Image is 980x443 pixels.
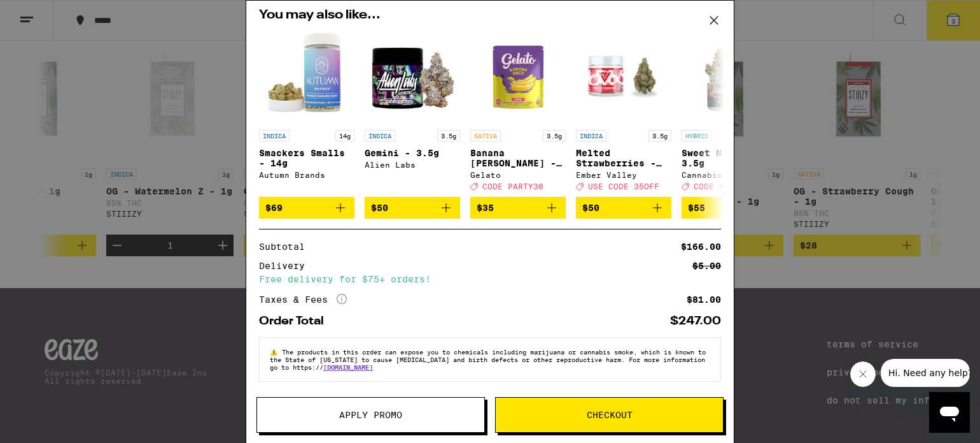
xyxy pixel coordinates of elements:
[576,148,671,168] p: Melted Strawberries - 3.5g
[365,28,460,124] img: Alien Labs - Gemini - 3.5g
[470,28,566,197] a: Open page for Banana Runtz - 3.5g from Gelato
[335,130,354,142] p: 14g
[259,261,314,270] div: Delivery
[259,148,354,168] p: Smackers Smalls - 14g
[648,130,671,142] p: 3.5g
[365,130,395,142] p: INDICA
[470,197,566,219] button: Add to bag
[470,171,566,179] div: Gelato
[270,348,282,356] span: ⚠️
[694,182,755,191] span: CODE PARTY30
[259,316,333,327] div: Order Total
[256,397,485,433] button: Apply Promo
[692,261,721,270] div: $5.00
[682,28,777,124] img: Cannabiotix - Sweet N' Sour - 3.5g
[881,359,970,387] iframe: Message from company
[323,363,373,371] a: [DOMAIN_NAME]
[259,28,354,197] a: Open page for Smackers Smalls - 14g from Autumn Brands
[259,242,314,251] div: Subtotal
[259,294,347,305] div: Taxes & Fees
[495,397,724,433] button: Checkout
[682,148,777,168] p: Sweet N' Sour - 3.5g
[265,203,283,213] span: $69
[588,182,659,191] span: USE CODE 35OFF
[576,28,671,124] img: Ember Valley - Melted Strawberries - 3.5g
[682,28,777,197] a: Open page for Sweet N' Sour - 3.5g from Cannabiotix
[576,130,606,142] p: INDICA
[576,28,671,197] a: Open page for Melted Strawberries - 3.5g from Ember Valley
[270,348,706,371] span: The products in this order can expose you to chemicals including marijuana or cannabis smoke, whi...
[470,28,566,124] img: Gelato - Banana Runtz - 3.5g
[365,161,460,169] div: Alien Labs
[576,197,671,219] button: Add to bag
[437,130,460,142] p: 3.5g
[687,295,721,304] div: $81.00
[477,203,494,213] span: $35
[339,410,402,419] span: Apply Promo
[259,9,721,22] h2: You may also like...
[688,203,705,213] span: $55
[259,171,354,179] div: Autumn Brands
[850,361,876,387] iframe: Close message
[365,28,460,197] a: Open page for Gemini - 3.5g from Alien Labs
[259,275,721,284] div: Free delivery for $75+ orders!
[681,242,721,251] div: $166.00
[482,182,543,191] span: CODE PARTY30
[365,197,460,219] button: Add to bag
[259,197,354,219] button: Add to bag
[371,203,388,213] span: $50
[682,171,777,179] div: Cannabiotix
[670,316,721,327] div: $247.00
[8,9,92,19] span: Hi. Need any help?
[365,148,460,158] p: Gemini - 3.5g
[582,203,599,213] span: $50
[470,130,501,142] p: SATIVA
[587,410,633,419] span: Checkout
[543,130,566,142] p: 3.5g
[576,171,671,179] div: Ember Valley
[929,392,970,433] iframe: Button to launch messaging window
[259,28,354,124] img: Autumn Brands - Smackers Smalls - 14g
[682,130,712,142] p: HYBRID
[470,148,566,168] p: Banana [PERSON_NAME] - 3.5g
[682,197,777,219] button: Add to bag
